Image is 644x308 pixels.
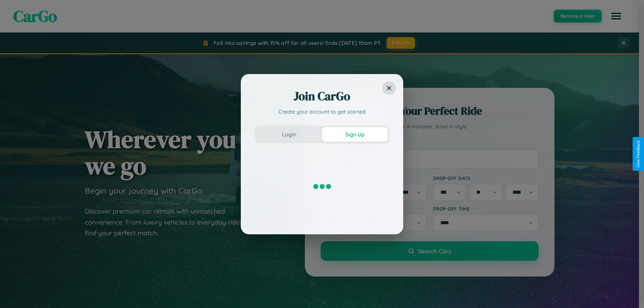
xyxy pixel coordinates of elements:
div: Give Feedback [636,140,641,168]
iframe: Intercom live chat [7,285,23,301]
button: Sign Up [322,127,388,142]
p: Create your account to get started [255,108,389,116]
h2: Join CarGo [255,88,389,104]
button: Login [256,127,322,142]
